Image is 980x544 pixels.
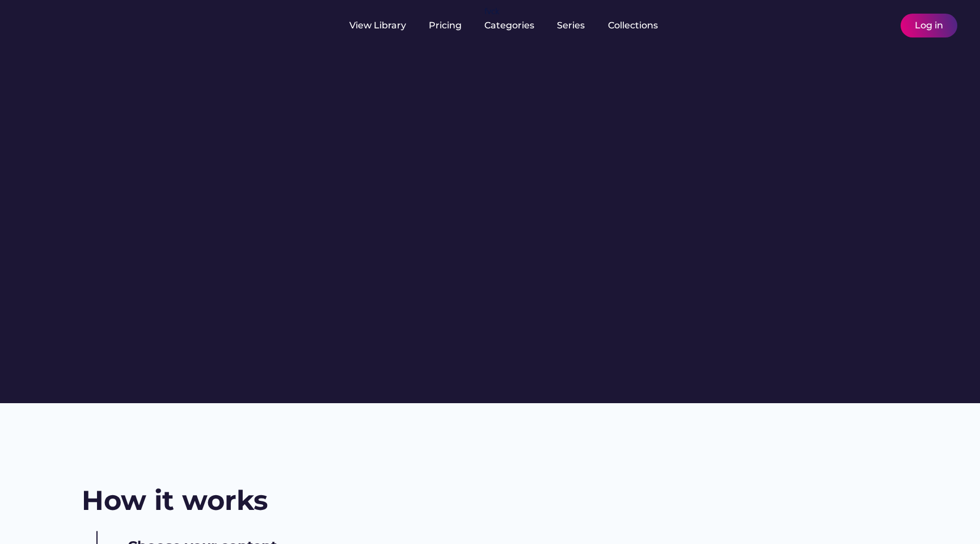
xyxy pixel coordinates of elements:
h2: How it works [82,482,268,520]
img: yH5BAEAAAAALAAAAAABAAEAAAIBRAA7 [876,19,889,32]
div: fvck [484,6,499,17]
div: Collections [608,19,658,32]
img: yH5BAEAAAAALAAAAAABAAEAAAIBRAA7 [856,19,870,32]
div: Categories [484,19,534,32]
div: View Library [349,19,406,32]
img: yH5BAEAAAAALAAAAAABAAEAAAIBRAA7 [130,19,144,32]
div: Series [557,19,585,32]
div: Pricing [429,19,462,32]
img: yH5BAEAAAAALAAAAAABAAEAAAIBRAA7 [23,12,112,36]
div: Log in [915,19,943,32]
